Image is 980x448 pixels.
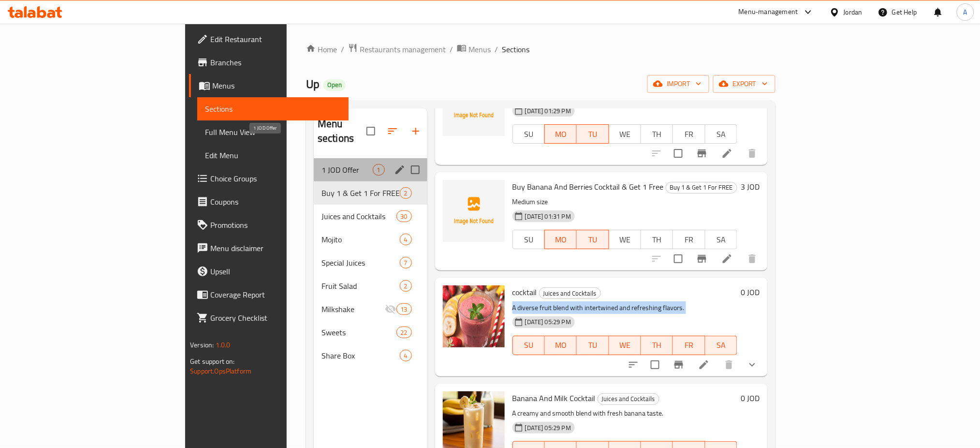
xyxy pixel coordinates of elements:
span: SA [709,338,733,352]
span: Buy Banana And Berries Cocktail & Get 1 Free [512,179,664,194]
button: TU [577,336,609,355]
span: Select all sections [361,121,381,141]
span: Menus [212,80,341,91]
svg: Show Choices [746,359,758,371]
div: Juices and Cocktails [539,287,601,299]
a: Choice Groups [189,167,349,190]
span: Milkshake [322,303,384,315]
button: Branch-specific-item [690,142,714,165]
span: 2 [400,282,411,291]
button: delete [741,247,764,270]
a: Menu disclaimer [189,237,349,260]
span: Promotions [210,219,341,231]
span: Coverage Report [210,289,341,300]
span: 4 [400,351,411,360]
span: [DATE] 05:29 PM [521,317,575,327]
nav: Menu sections [314,154,427,371]
button: Branch-specific-item [690,247,714,270]
span: Fruit Salad [322,280,400,292]
button: TH [641,336,673,355]
div: 1 JOD Offer1edit [314,158,427,181]
div: Juices and Cocktails30 [314,205,427,228]
button: MO [545,336,577,355]
span: MO [549,127,573,141]
span: Select to update [668,143,688,164]
span: Mojito [322,234,400,245]
span: FR [677,127,701,141]
button: Branch-specific-item [667,353,690,376]
span: FR [677,233,701,247]
span: 13 [397,305,411,314]
span: MO [549,338,573,352]
span: [DATE] 01:29 PM [521,106,575,116]
span: cocktail [512,285,537,299]
div: Fruit Salad2 [314,274,427,298]
p: A creamy and smooth blend with fresh banana taste. [512,407,737,419]
a: Coverage Report [189,283,349,306]
a: Coupons [189,190,349,213]
button: MO [544,230,577,249]
li: / [450,44,453,55]
button: delete [741,142,764,165]
div: Menu-management [739,6,798,18]
button: SA [705,124,737,144]
h6: 0 JOD [741,285,760,299]
span: Menus [468,44,491,55]
span: SU [517,233,541,247]
span: SA [709,233,733,247]
button: WE [609,336,641,355]
div: items [400,350,412,361]
button: TH [641,124,673,144]
a: Restaurants management [348,43,446,56]
span: Share Box [322,350,400,361]
a: Upsell [189,260,349,283]
a: Branches [189,51,349,74]
button: edit [393,163,407,177]
span: Juices and Cocktails [598,393,659,404]
img: cocktail [443,285,505,347]
button: WE [609,230,641,249]
img: Buy Banana And Berries Cocktail & Get 1 Free [443,180,505,242]
p: Medium size [512,196,737,208]
div: Special Juices7 [314,251,427,274]
li: / [495,44,498,55]
div: items [400,234,412,245]
span: 30 [397,212,411,221]
p: A diverse fruit blend with intertwined and refreshing flavors. [512,302,737,314]
nav: breadcrumb [306,43,775,56]
span: 1 JOD Offer [322,164,373,176]
span: [DATE] 01:31 PM [521,212,575,221]
button: SA [705,230,737,249]
a: Edit menu item [721,148,733,159]
button: SU [512,230,545,249]
span: 1 [373,165,384,175]
button: TH [641,230,673,249]
a: Edit Restaurant [189,28,349,51]
div: Mojito4 [314,228,427,251]
a: Grocery Checklist [189,306,349,329]
span: Menu disclaimer [210,242,341,254]
div: items [396,303,412,315]
button: SA [705,336,737,355]
span: Grocery Checklist [210,312,341,324]
span: 4 [400,235,411,244]
button: TU [577,124,609,144]
span: Restaurants management [360,44,446,55]
div: items [396,210,412,222]
span: Edit Restaurant [210,33,341,45]
h6: 3 JOD [741,180,760,194]
span: SA [709,127,733,141]
button: TU [577,230,609,249]
button: export [713,75,775,93]
span: Sort sections [381,119,404,143]
button: Add section [404,119,427,143]
span: Buy 1 & Get 1 For FREE [666,182,737,193]
svg: Inactive section [385,303,396,315]
div: Sweets [322,327,396,338]
button: SU [512,336,545,355]
span: Sections [205,103,341,115]
span: Full Menu View [205,126,341,138]
div: Jordan [844,7,863,17]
